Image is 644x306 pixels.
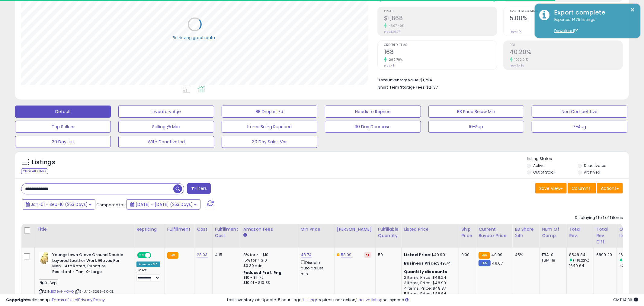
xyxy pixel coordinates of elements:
a: B019AHMOVQ [51,289,74,294]
strong: Copyright [6,297,28,303]
span: Ordered Items [384,44,497,47]
span: $21.37 [426,84,438,90]
b: Business Price: [404,260,437,266]
small: Prev: N/A [510,30,522,34]
button: 10-Sep [428,121,524,133]
span: Jan-01 - Sep-10 (253 Days) [31,201,88,207]
button: Items Being Repriced [222,121,317,133]
a: 1 listing [303,297,316,303]
div: Preset: [136,268,160,282]
a: Download [554,28,578,33]
div: Exported 1475 listings. [550,17,636,34]
div: : [404,269,454,275]
span: 10-Sep [39,279,58,286]
div: 2 Items, Price: $49.24 [404,275,454,280]
span: Columns [572,185,591,191]
a: Privacy Policy [78,297,105,303]
small: FBA [479,252,490,259]
div: BB Share 24h. [515,226,537,239]
div: Last InventoryLab Update: 5 hours ago, requires user action, not synced. [227,297,638,303]
span: Profit [384,10,497,13]
span: 2025-09-11 14:36 GMT [613,297,638,303]
div: Total Rev. Diff. [596,226,614,245]
button: With Deactivated [118,136,214,148]
button: Non Competitive [532,106,627,118]
div: $49.99 [404,252,454,258]
h2: 5.00% [510,15,623,23]
label: Active [533,163,544,168]
div: FBM: 18 [542,258,562,263]
li: $1,794 [378,76,618,83]
h2: 40.20% [510,49,623,57]
span: | SKU: 12-3265-60-XL [75,289,114,294]
button: Jan-01 - Sep-10 (253 Days) [22,199,95,210]
span: Compared to: [96,202,124,208]
div: 15% for > $10 [243,258,293,263]
b: Youngstown Glove Ground Double Layered Leather Work Gloves For Men - Arc Rated, Puncture Resistan... [52,252,126,276]
div: seller snap | | [6,297,105,303]
div: $10.01 - $10.83 [243,280,293,285]
div: Num of Comp. [542,226,564,239]
div: 3 Items, Price: $48.99 [404,280,454,286]
div: Title [37,226,131,233]
span: 49.99 [492,252,503,258]
button: BB Price Below Min [428,106,524,118]
b: Quantity discounts [404,269,447,275]
button: 7-Aug [532,121,627,133]
small: (418.22%) [573,258,589,263]
div: 59 [378,252,397,258]
button: 30 Day List [15,136,111,148]
div: Export complete [550,8,636,17]
small: 4597.49% [387,24,404,28]
div: Listed Price [404,226,456,233]
span: OFF [150,253,160,258]
span: ON [138,253,145,258]
button: Filters [187,183,211,194]
a: 58.99 [341,252,352,258]
button: Columns [568,183,596,194]
h2: 168 [384,49,497,57]
button: 30 Day Decrease [325,121,421,133]
button: Inventory Age [118,106,214,118]
small: Amazon Fees. [243,233,247,238]
div: 1649.64 [569,263,594,269]
div: 4.15 [215,252,236,258]
div: Fulfillment Cost [215,226,238,239]
button: BB Drop in 7d [222,106,317,118]
span: 49.07 [492,260,503,266]
button: Actions [597,183,623,194]
button: 30 Day Sales Var [222,136,317,148]
div: Ship Price [461,226,473,239]
div: Retrieving graph data.. [173,35,217,40]
a: 48.74 [301,252,312,258]
button: Top Sellers [15,121,111,133]
div: Fulfillable Quantity [378,226,399,239]
small: Prev: 3.43% [510,64,524,67]
span: Avg. Buybox Share [510,10,623,13]
b: Total Inventory Value: [378,77,419,83]
button: Default [15,106,111,118]
div: 8% for <= $10 [243,252,293,258]
label: Deactivated [584,163,607,168]
h5: Listings [32,158,55,167]
b: Listed Price: [404,252,431,258]
div: 0.00 [461,252,471,258]
div: Disable auto adjust min [301,259,330,277]
div: FBA: 0 [542,252,562,258]
div: [PERSON_NAME] [337,226,373,233]
div: Clear All Filters [21,168,48,174]
small: Prev: $39.77 [384,30,400,34]
div: 8548.84 [569,252,594,258]
div: Amazon AI * [136,262,160,267]
div: Cost [197,226,210,233]
b: Short Term Storage Fees: [378,85,425,90]
span: ROI [510,44,623,47]
small: FBA [167,252,178,259]
div: Ordered Items [619,226,641,239]
small: 1072.01% [513,57,528,62]
div: Displaying 1 to 1 of 1 items [575,215,623,221]
div: Total Rev. [569,226,591,239]
button: Needs to Reprice [325,106,421,118]
div: 45% [515,252,535,258]
button: × [630,6,635,14]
